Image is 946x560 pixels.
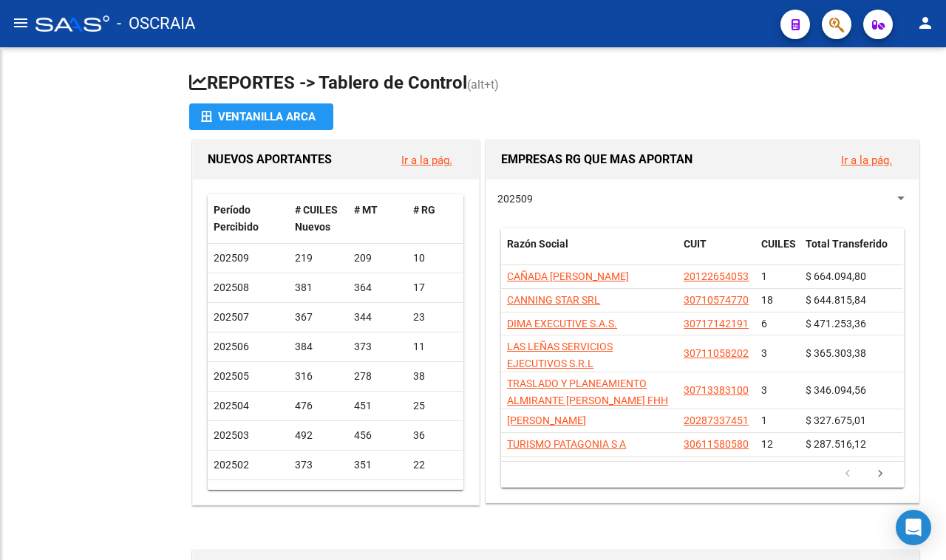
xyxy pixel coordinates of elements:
[806,294,866,306] span: $ 644.815,84
[501,228,678,277] datatable-header-cell: Razón Social
[806,238,888,250] span: Total Transferido
[507,318,617,329] span: DIMA EXECUTIVE S.A.S.
[295,427,342,444] div: 492
[208,152,332,166] span: NUEVOS APORTANTES
[201,103,321,130] div: Ventanilla ARCA
[413,486,460,503] div: 36
[413,204,435,216] span: # RG
[354,457,401,474] div: 351
[214,488,249,500] span: 202501
[806,414,866,426] span: $ 327.675,01
[214,311,249,323] span: 202507
[684,347,749,359] span: 30711058202
[507,294,600,306] span: CANNING STAR SRL
[117,7,195,40] span: - OSCRAIA
[501,152,693,166] span: EMPRESAS RG QUE MAS APORTAN
[829,146,904,174] button: Ir a la pág.
[684,294,749,306] span: 30710574770
[761,318,767,329] span: 6
[413,368,460,385] div: 38
[507,341,613,369] span: LAS LEÑAS SERVICIOS EJECUTIVOS S.R.L
[214,341,249,352] span: 202506
[761,270,767,282] span: 1
[295,309,342,326] div: 367
[761,438,773,450] span: 12
[189,71,922,97] h1: REPORTES -> Tablero de Control
[507,238,568,250] span: Razón Social
[354,204,378,216] span: # MT
[354,427,401,444] div: 456
[507,270,629,282] span: CAÑADA [PERSON_NAME]
[295,250,342,267] div: 219
[214,370,249,382] span: 202505
[12,14,30,32] mat-icon: menu
[348,194,407,243] datatable-header-cell: # MT
[866,466,894,482] a: go to next page
[684,270,749,282] span: 20122654053
[467,78,499,92] span: (alt+t)
[295,397,342,414] div: 476
[761,294,773,306] span: 18
[354,486,401,503] div: 94
[684,414,749,426] span: 20287337451
[354,309,401,326] div: 344
[507,378,668,423] span: TRASLADO Y PLANEAMIENTO ALMIRANTE [PERSON_NAME] FHH S.R.L
[413,457,460,474] div: 22
[295,368,342,385] div: 316
[684,384,749,396] span: 30713383100
[507,414,586,426] span: [PERSON_NAME]
[354,250,401,267] div: 209
[295,338,342,355] div: 384
[389,146,464,174] button: Ir a la pág.
[214,400,249,412] span: 202504
[189,103,333,130] button: Ventanilla ARCA
[354,397,401,414] div: 451
[806,384,866,396] span: $ 346.094,56
[806,347,866,359] span: $ 365.303,38
[684,238,707,250] span: CUIT
[214,281,249,293] span: 202508
[761,384,767,396] span: 3
[289,194,348,243] datatable-header-cell: # CUILES Nuevos
[800,228,903,277] datatable-header-cell: Total Transferido
[295,279,342,296] div: 381
[401,154,452,167] a: Ir a la pág.
[295,486,342,503] div: 130
[413,250,460,267] div: 10
[841,154,892,167] a: Ir a la pág.
[834,466,862,482] a: go to previous page
[413,397,460,414] div: 25
[806,318,866,329] span: $ 471.253,36
[507,438,626,450] span: TURISMO PATAGONIA S A
[806,270,866,282] span: $ 664.094,80
[761,238,796,250] span: CUILES
[214,252,249,264] span: 202509
[678,228,755,277] datatable-header-cell: CUIT
[208,194,289,243] datatable-header-cell: Período Percibido
[413,427,460,444] div: 36
[761,414,767,426] span: 1
[755,228,800,277] datatable-header-cell: CUILES
[407,194,466,243] datatable-header-cell: # RG
[413,279,460,296] div: 17
[806,438,866,450] span: $ 287.516,12
[354,368,401,385] div: 278
[354,279,401,296] div: 364
[214,204,259,233] span: Período Percibido
[295,204,338,233] span: # CUILES Nuevos
[916,14,934,32] mat-icon: person
[761,347,767,359] span: 3
[684,438,749,450] span: 30611580580
[354,338,401,355] div: 373
[413,309,460,326] div: 23
[896,510,931,545] div: Open Intercom Messenger
[497,193,533,205] span: 202509
[684,318,749,329] span: 30717142191
[295,457,342,474] div: 373
[413,338,460,355] div: 11
[214,429,249,441] span: 202503
[214,459,249,471] span: 202502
